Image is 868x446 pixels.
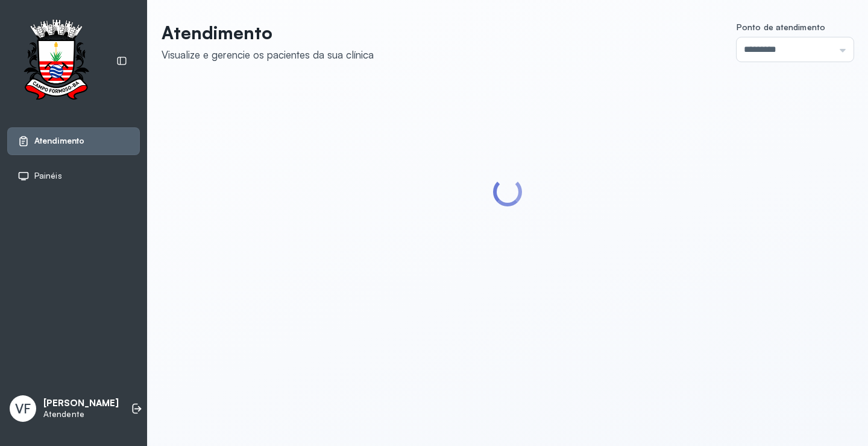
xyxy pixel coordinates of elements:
span: Ponto de atendimento [737,22,825,32]
p: Atendimento [162,22,374,43]
p: Atendente [43,409,119,419]
p: [PERSON_NAME] [43,398,119,409]
div: Visualize e gerencie os pacientes da sua clínica [162,48,374,61]
a: Atendimento [17,135,130,147]
span: Atendimento [34,136,84,146]
img: Logotipo do estabelecimento [13,19,99,103]
span: Painéis [34,171,62,181]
